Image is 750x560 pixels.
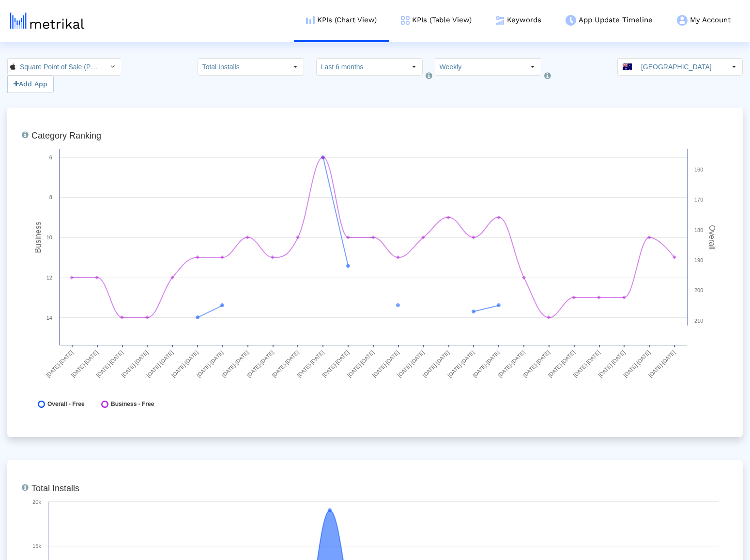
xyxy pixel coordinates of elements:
text: [DATE]-[DATE] [371,349,400,378]
button: Add App [7,76,54,93]
text: 210 [694,318,703,324]
text: [DATE]-[DATE] [321,349,350,378]
text: 6 [49,155,52,160]
div: Select [105,59,121,75]
img: app-update-menu-icon.png [566,15,576,26]
text: [DATE]-[DATE] [271,349,300,378]
text: [DATE]-[DATE] [296,349,325,378]
text: [DATE]-[DATE] [246,349,275,378]
text: [DATE]-[DATE] [95,349,124,378]
text: [DATE]-[DATE] [497,349,526,378]
span: Business - Free [111,401,154,408]
img: keywords.png [496,16,505,25]
text: [DATE]-[DATE] [622,349,651,378]
img: metrical-logo-light.png [10,13,84,29]
text: [DATE]-[DATE] [70,349,99,378]
text: 190 [694,257,703,263]
tspan: Category Ranking [31,131,101,140]
img: kpi-table-menu-icon.png [401,16,410,25]
text: 10 [46,234,52,240]
text: 8 [49,194,52,200]
text: [DATE]-[DATE] [170,349,199,378]
div: Select [726,59,742,75]
text: [DATE]-[DATE] [120,349,149,378]
text: [DATE]-[DATE] [221,349,250,378]
text: 160 [694,167,703,172]
tspan: Overall [708,225,716,250]
text: [DATE]-[DATE] [647,349,676,378]
text: [DATE]-[DATE] [397,349,426,378]
text: [DATE]-[DATE] [196,349,225,378]
text: [DATE]-[DATE] [45,349,74,378]
img: kpi-chart-menu-icon.png [306,16,315,24]
text: 20k [32,499,41,505]
img: my-account-menu-icon.png [677,15,688,26]
text: [DATE]-[DATE] [597,349,626,378]
text: 180 [694,227,703,233]
text: [DATE]-[DATE] [572,349,601,378]
text: [DATE]-[DATE] [421,349,450,378]
text: [DATE]-[DATE] [547,349,576,378]
text: [DATE]-[DATE] [472,349,501,378]
div: Select [287,59,304,75]
text: [DATE]-[DATE] [145,349,174,378]
text: [DATE]-[DATE] [522,349,551,378]
text: 14 [46,315,52,321]
tspan: Business [34,222,42,253]
span: Overall - Free [47,401,85,408]
tspan: Total Installs [31,483,79,493]
text: [DATE]-[DATE] [446,349,475,378]
div: Select [524,59,541,75]
text: 15k [32,543,41,549]
text: 200 [694,287,703,293]
text: 12 [46,275,52,280]
div: Select [406,59,422,75]
text: 170 [694,197,703,202]
text: [DATE]-[DATE] [346,349,375,378]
